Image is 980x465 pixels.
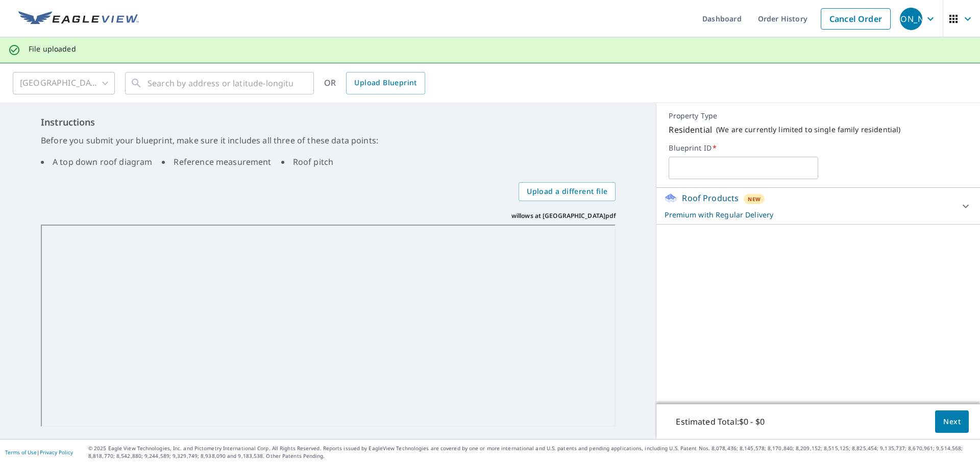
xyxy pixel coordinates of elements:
iframe: willows at ashcombe mansion.pdf [41,225,616,427]
p: Estimated Total: $0 - $0 [668,410,772,433]
a: Privacy Policy [40,449,73,456]
span: Upload a different file [527,185,607,198]
p: | [5,449,73,455]
p: ( We are currently limited to single family residential ) [716,125,900,134]
div: Roof ProductsNewPremium with Regular Delivery [665,192,972,220]
span: New [748,195,761,203]
input: Search by address or latitude-longitude [148,69,293,97]
p: Roof Products [682,192,739,204]
h6: Instructions [41,115,616,129]
label: Blueprint ID [669,143,968,153]
a: Upload Blueprint [346,72,425,94]
a: Cancel Order [821,8,891,30]
p: © 2025 Eagle View Technologies, Inc. and Pictometry International Corp. All Rights Reserved. Repo... [88,445,975,460]
li: Roof pitch [281,156,334,168]
li: A top down roof diagram [41,156,152,168]
p: willows at [GEOGRAPHIC_DATA]pdf [511,211,616,221]
p: Residential [669,124,712,136]
label: Upload a different file [519,182,616,201]
div: [GEOGRAPHIC_DATA] [13,69,115,97]
button: Next [935,410,969,433]
img: EV Logo [18,11,139,27]
div: [PERSON_NAME] [900,8,922,30]
p: Property Type [669,111,968,120]
p: Premium with Regular Delivery [665,209,953,220]
p: File uploaded [29,44,76,54]
a: Terms of Use [5,449,37,456]
span: Next [943,415,961,428]
span: Upload Blueprint [354,77,416,89]
li: Reference measurement [162,156,271,168]
p: Before you submit your blueprint, make sure it includes all three of these data points: [41,134,616,146]
div: OR [324,72,425,94]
